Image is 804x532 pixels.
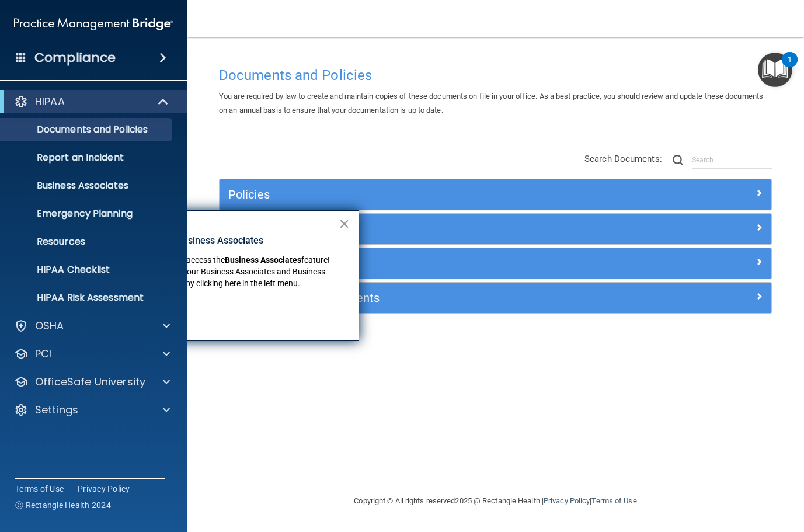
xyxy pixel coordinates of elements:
div: 1 [788,60,792,75]
p: Settings [35,403,78,417]
span: feature! You can now manage your Business Associates and Business Associate Agreements by clickin... [103,255,332,287]
h5: Employee Acknowledgments [228,291,625,304]
button: Open Resource Center, 1 new notification [758,53,792,87]
div: Copyright © All rights reserved 2025 @ Rectangle Health | | [283,482,709,520]
p: Resources [8,236,167,248]
a: Privacy Policy [544,496,590,505]
p: PCI [35,347,51,361]
a: Terms of Use [15,483,64,495]
img: PMB logo [14,12,173,36]
p: New Location for Business Associates [103,234,338,247]
p: Emergency Planning [8,208,167,220]
p: Documents and Policies [8,124,167,135]
h4: Documents and Policies [219,68,772,83]
p: Business Associates [8,180,167,192]
span: Search Documents: [584,154,662,164]
p: Report an Incident [8,152,167,164]
h4: Compliance [34,50,116,66]
a: Privacy Policy [78,483,130,495]
p: HIPAA Checklist [8,264,167,276]
h5: Privacy Documents [228,222,625,235]
p: OfficeSafe University [35,375,145,389]
iframe: Drift Widget Chat Controller [602,449,790,496]
strong: Business Associates [225,255,301,265]
a: Terms of Use [591,496,636,505]
h5: Practice Forms and Logs [228,257,625,270]
button: Close [339,214,350,233]
p: HIPAA Risk Assessment [8,292,167,304]
h5: Policies [228,188,625,201]
span: You are required by law to create and maintain copies of these documents on file in your office. ... [219,92,763,114]
input: Search [692,151,772,169]
p: HIPAA [35,95,65,109]
span: Ⓒ Rectangle Health 2024 [15,499,111,511]
p: OSHA [35,319,64,333]
img: ic-search.3b580494.png [673,155,683,165]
